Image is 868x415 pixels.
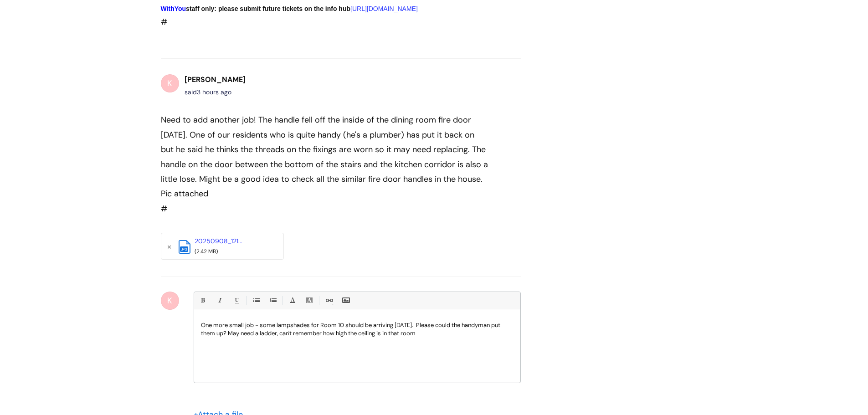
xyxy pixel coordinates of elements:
a: Back Color [303,295,315,306]
a: Underline(Ctrl-U) [231,295,242,306]
div: (2.42 MB) [195,247,267,257]
b: [PERSON_NAME] [185,75,246,84]
div: Need to add another job! The handle fell off the inside of the dining room fire door [DATE]. One ... [161,113,488,201]
a: Link [323,295,334,306]
a: Insert Image... [340,295,351,306]
span: WithYou [161,5,186,12]
a: 20250908_121... [195,237,242,245]
span: jpg [180,246,189,252]
div: said [185,87,246,98]
a: Italic (Ctrl-I) [214,295,225,306]
div: K [161,74,179,92]
strong: staff only: please submit future tickets on the info hub [161,5,351,12]
p: One more small job - some lampshades for Room 10 should be arriving [DATE]. Please could the hand... [201,321,514,338]
a: 1. Ordered List (Ctrl-Shift-8) [267,295,278,306]
div: # [161,113,488,216]
div: K [161,292,179,310]
a: Font Color [287,295,298,306]
a: [URL][DOMAIN_NAME] [350,5,418,12]
span: Mon, 8 Sep, 2025 at 12:27 PM [197,88,231,96]
a: • Unordered List (Ctrl-Shift-7) [250,295,262,306]
a: Bold (Ctrl-B) [197,295,208,306]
